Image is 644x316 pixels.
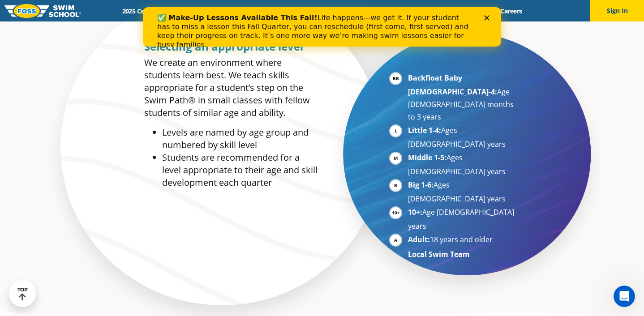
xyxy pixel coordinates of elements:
li: Age [DEMOGRAPHIC_DATA] months to 3 years [408,72,518,123]
p: We create an environment where students learn best. We teach skills appropriate for a student’s s... [144,56,318,119]
strong: Adult: [408,235,430,244]
li: Ages [DEMOGRAPHIC_DATA] years [408,124,518,150]
div: TOP [17,287,28,301]
a: Blog [464,7,493,15]
a: Schools [170,7,208,15]
div: Life happens—we get it. If your student has to miss a lesson this Fall Quarter, you can reschedul... [14,6,330,42]
li: Ages [DEMOGRAPHIC_DATA] years [408,179,518,205]
strong: Middle 1-5: [408,153,447,162]
li: Age [DEMOGRAPHIC_DATA] years [408,206,518,232]
iframe: Intercom live chat banner [143,7,501,47]
div: Close [341,8,350,13]
li: 18 years and older [408,233,518,247]
strong: 10+: [408,207,422,217]
b: ✅ Make-Up Lessons Available This Fall! [14,6,175,15]
a: Swim Path® Program [208,7,286,15]
li: Students are recommended for a level appropriate to their age and skill development each quarter [162,151,318,189]
strong: Little 1-4: [408,125,441,135]
strong: Big 1-6: [408,180,434,190]
a: Swim Like [PERSON_NAME] [369,7,464,15]
li: Ages [DEMOGRAPHIC_DATA] years [408,151,518,178]
img: FOSS Swim School Logo [4,4,81,18]
a: About [PERSON_NAME] [287,7,370,15]
strong: Local Swim Team [408,249,470,259]
a: Careers [493,7,530,15]
span: Selecting an appropriate level [144,39,303,54]
li: Levels are named by age group and numbered by skill level [162,126,318,151]
a: 2025 Calendar [114,7,170,15]
iframe: Intercom live chat [614,286,635,307]
strong: Backfloat Baby [DEMOGRAPHIC_DATA]-4: [408,73,497,97]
